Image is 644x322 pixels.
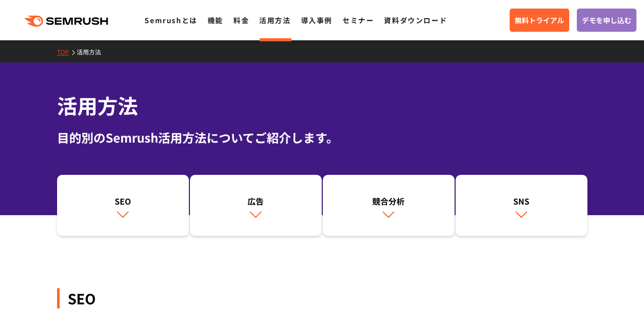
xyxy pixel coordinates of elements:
a: 機能 [208,15,223,25]
div: 目的別のSemrush活用方法についてご紹介します。 [57,128,587,147]
a: 無料トライアル [510,9,569,32]
a: 活用方法 [77,47,109,56]
a: SEO [57,175,189,236]
div: 広告 [195,195,317,207]
a: TOP [57,47,77,56]
a: 競合分析 [323,175,455,236]
a: 料金 [233,15,249,25]
a: デモを申し込む [577,9,636,32]
div: 競合分析 [328,195,450,207]
a: Semrushとは [144,15,197,25]
div: SEO [57,288,587,308]
div: SNS [461,195,582,207]
div: SEO [62,195,184,207]
span: デモを申し込む [582,15,631,26]
a: 資料ダウンロード [384,15,447,25]
a: 活用方法 [259,15,290,25]
a: セミナー [342,15,374,25]
a: 導入事例 [301,15,332,25]
span: 無料トライアル [515,15,564,26]
a: 広告 [190,175,322,236]
a: SNS [456,175,587,236]
h1: 活用方法 [57,91,587,120]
